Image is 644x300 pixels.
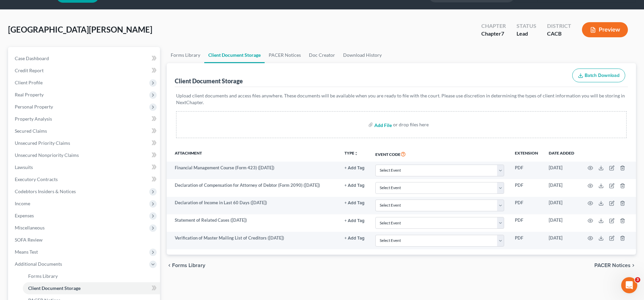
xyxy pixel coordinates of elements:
[393,121,429,128] div: or drop files here
[344,219,365,223] button: + Add Tag
[370,146,509,162] th: Event Code
[509,162,543,179] td: PDF
[354,152,358,156] i: unfold_more
[15,128,47,134] span: Secured Claims
[509,146,543,162] th: Extension
[543,179,580,197] td: [DATE]
[9,149,160,161] a: Unsecured Nonpriority Claims
[15,80,43,85] span: Client Profile
[543,162,580,179] td: [DATE]
[15,104,53,110] span: Personal Property
[9,161,160,173] a: Lawsuits
[172,263,205,268] span: Forms Library
[631,263,636,268] i: chevron_right
[15,116,52,122] span: Property Analysis
[15,68,44,73] span: Credit Report
[28,285,80,291] span: Client Document Storage
[9,113,160,125] a: Property Analysis
[543,197,580,214] td: [DATE]
[543,232,580,249] td: [DATE]
[594,263,636,268] button: PACER Notices chevron_right
[344,217,365,223] a: + Add Tag
[15,152,79,158] span: Unsecured Nonpriority Claims
[15,261,62,267] span: Additional Documents
[15,92,44,97] span: Real Property
[305,47,339,63] a: Doc Creator
[167,232,339,249] td: Verification of Master Mailing List of Creditors ([DATE])
[572,69,625,83] button: Batch Download
[9,137,160,149] a: Unsecured Priority Claims
[15,237,43,243] span: SOFA Review
[509,214,543,232] td: PDF
[344,200,365,206] a: + Add Tag
[167,47,204,63] a: Forms Library
[15,201,30,206] span: Income
[9,52,160,65] a: Case Dashboard
[344,165,365,171] a: + Add Tag
[15,140,70,146] span: Unsecured Priority Claims
[15,176,58,182] span: Executory Contracts
[15,225,45,230] span: Miscellaneous
[23,282,160,294] a: Client Document Storage
[344,201,365,205] button: + Add Tag
[481,30,506,38] div: Chapter
[167,214,339,232] td: Statement of Related Cases ([DATE])
[23,270,160,282] a: Forms Library
[543,214,580,232] td: [DATE]
[344,166,365,170] button: + Add Tag
[517,30,536,38] div: Lead
[175,77,243,85] div: Client Document Storage
[176,92,627,106] p: Upload client documents and access files anywhere. These documents will be available when you are...
[15,213,34,218] span: Expenses
[344,183,365,188] button: + Add Tag
[501,30,504,37] span: 7
[8,25,152,34] span: [GEOGRAPHIC_DATA][PERSON_NAME]
[15,188,76,194] span: Codebtors Insiders & Notices
[265,47,305,63] a: PACER Notices
[543,146,580,162] th: Date added
[9,65,160,77] a: Credit Report
[481,22,506,30] div: Chapter
[167,146,339,162] th: Attachment
[509,197,543,214] td: PDF
[204,47,265,63] a: Client Document Storage
[28,273,58,279] span: Forms Library
[509,232,543,249] td: PDF
[635,277,640,283] span: 3
[167,263,172,268] i: chevron_left
[15,55,49,61] span: Case Dashboard
[585,73,620,78] span: Batch Download
[167,197,339,214] td: Declaration of Income in Last 60 Days ([DATE])
[167,162,339,179] td: Financial Management Course (Form 423) ([DATE])
[167,179,339,197] td: Declaration of Compensation for Attorney of Debtor (Form 2090) ([DATE])
[547,22,571,30] div: District
[547,30,571,38] div: CACB
[9,125,160,137] a: Secured Claims
[344,182,365,188] a: + Add Tag
[9,173,160,185] a: Executory Contracts
[509,179,543,197] td: PDF
[344,235,365,241] a: + Add Tag
[621,277,637,293] iframe: Intercom live chat
[339,47,386,63] a: Download History
[344,236,365,241] button: + Add Tag
[517,22,536,30] div: Status
[167,263,205,268] button: chevron_left Forms Library
[582,22,628,37] button: Preview
[594,263,631,268] span: PACER Notices
[15,164,33,170] span: Lawsuits
[9,234,160,246] a: SOFA Review
[15,249,38,255] span: Means Test
[344,151,358,156] button: TYPEunfold_more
